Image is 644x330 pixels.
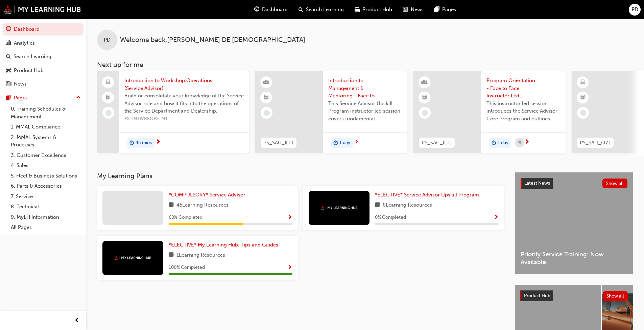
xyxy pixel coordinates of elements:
[354,139,359,145] span: next-icon
[287,213,292,222] button: Show Progress
[580,78,585,87] span: learningResourceType_ELEARNING-icon
[524,139,529,145] span: next-icon
[320,206,358,210] img: mmal
[306,6,344,14] span: Search Learning
[129,139,134,147] span: duration-icon
[287,215,292,221] span: Show Progress
[422,110,428,116] span: learningRecordVerb_NONE-icon
[362,6,392,14] span: Product Hub
[264,93,269,102] span: booktick-icon
[124,92,244,115] span: Build or consolidate your knowledge of the Service Advisor role and how it fits into the operatio...
[74,316,79,325] span: prev-icon
[120,36,305,44] span: Welcome back , [PERSON_NAME] DE [DEMOGRAPHIC_DATA]
[124,77,244,92] span: Introduction to Workshop Operations (Service Advisor)
[14,80,27,88] div: News
[429,3,461,17] a: pages-iconPages
[355,5,360,14] span: car-icon
[434,5,439,14] span: pages-icon
[299,5,303,14] span: search-icon
[105,110,112,116] span: learningRecordVerb_NONE-icon
[3,22,84,92] button: DashboardAnalyticsSearch LearningProduct HubNews
[520,290,628,301] a: Product HubShow all
[442,6,456,14] span: Pages
[97,172,504,180] h3: My Learning Plans
[3,50,84,63] a: Search Learning
[8,202,84,212] a: 8. Technical
[3,92,84,104] button: Pages
[413,71,566,153] a: PS_SAC_ILT1Program Orientation - Face to Face Instructor Led Training (Service Advisor Core Progr...
[169,214,202,221] span: 60 % Completed
[580,139,611,147] span: PS_SAU_QZ1
[106,93,111,102] span: booktick-icon
[333,139,338,147] span: duration-icon
[106,78,111,87] span: laptop-icon
[14,39,35,47] div: Analytics
[136,139,152,147] span: 45 mins
[6,81,11,87] span: news-icon
[104,36,111,44] span: PD
[264,78,269,87] span: learningResourceType_INSTRUCTOR_LED-icon
[375,214,406,221] span: 0 % Completed
[375,192,479,198] span: *ELECTIVE* Service Advisor Upskill Program
[383,201,432,210] span: 8 Learning Resources
[8,132,84,150] a: 2. MMAL Systems & Processes
[6,95,11,101] span: pages-icon
[521,178,627,189] a: Latest NewsShow all
[287,263,292,272] button: Show Progress
[328,77,402,100] span: Introduction to Management & Mentoring - Face to Face Instructor Led Training (Service Advisor Up...
[411,6,424,14] span: News
[524,180,550,186] span: Latest News
[8,191,84,202] a: 7. Service
[176,251,225,260] span: 1 Learning Resources
[169,191,248,199] a: *COMPULSORY* Service Advisor
[494,213,499,222] button: Show Progress
[3,5,81,14] img: mmal
[287,265,292,271] span: Show Progress
[8,150,84,161] a: 3. Customer Excellence
[629,4,641,16] button: PD
[262,6,288,14] span: Dashboard
[422,78,427,87] span: learningResourceType_INSTRUCTOR_LED-icon
[176,201,229,210] span: 45 Learning Resources
[328,100,402,123] span: This Service Advisor Upskill Program instructor led session covers fundamental management styles ...
[6,68,11,74] span: car-icon
[422,93,427,102] span: booktick-icon
[8,222,84,233] a: All Pages
[521,251,627,266] span: Priority Service Training: Now Available!
[375,191,482,199] a: *ELECTIVE* Service Advisor Upskill Program
[97,71,249,153] a: Introduction to Workshop Operations (Service Advisor)Build or consolidate your knowledge of the S...
[518,139,521,147] span: calendar-icon
[86,61,644,69] h3: Next up for me
[169,192,245,198] span: *COMPULSORY* Service Advisor
[169,264,205,272] span: 100 % Completed
[6,40,11,46] span: chart-icon
[3,37,84,49] a: Analytics
[8,104,84,122] a: 0. Training Schedules & Management
[422,139,452,147] span: PS_SAC_ILT1
[263,139,294,147] span: PS_SAU_ILT1
[169,241,281,249] a: *ELECTIVE* My Learning Hub: Tips and Guides
[169,251,174,260] span: book-icon
[249,3,293,17] a: guage-iconDashboard
[255,71,407,153] a: PS_SAU_ILT1Introduction to Management & Mentoring - Face to Face Instructor Led Training (Service...
[8,160,84,171] a: 4. Sales
[169,201,174,210] span: book-icon
[3,23,84,36] a: Dashboard
[398,3,429,17] a: news-iconNews
[6,26,11,32] span: guage-icon
[8,122,84,132] a: 1. MMAL Compliance
[254,5,259,14] span: guage-icon
[349,3,398,17] a: car-iconProduct Hub
[14,67,44,74] div: Product Hub
[515,172,633,274] a: Latest NewsShow allPriority Service Training: Now Available!
[114,256,151,260] img: mmal
[375,201,380,210] span: book-icon
[3,64,84,77] a: Product Hub
[339,139,350,147] span: 1 day
[403,5,408,14] span: news-icon
[8,181,84,191] a: 6. Parts & Accessories
[524,293,550,299] span: Product Hub
[124,115,244,123] span: PS_INTWRKOPS_M1
[602,179,628,188] button: Show all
